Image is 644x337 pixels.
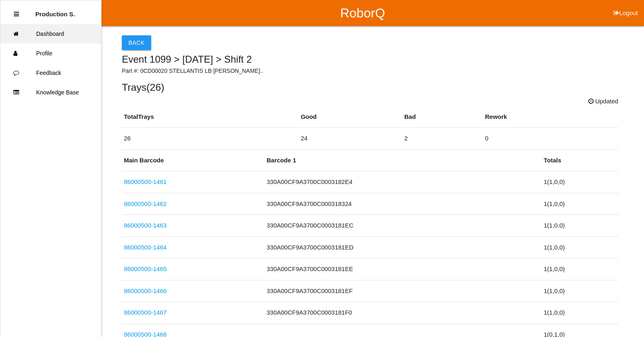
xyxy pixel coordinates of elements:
[122,82,618,93] h5: Trays ( 26 )
[402,128,483,150] td: 2
[483,106,618,128] th: Rework
[265,280,542,302] td: 330A00CF9A3700C0003181EF
[542,150,618,171] th: Totals
[124,265,167,272] a: 86000500-1465
[542,280,618,302] td: 1 ( 1 , 0 , 0 )
[124,309,167,316] a: 86000500-1467
[122,128,299,150] td: 26
[483,128,618,150] td: 0
[542,171,618,193] td: 1 ( 1 , 0 , 0 )
[124,200,167,207] a: 86000500-1462
[402,106,483,128] th: Bad
[122,67,618,75] p: Part #: 0CD00020 STELLANTIS LB [PERSON_NAME]..
[542,258,618,280] td: 1 ( 1 , 0 , 0 )
[265,171,542,193] td: 330A00CF9A3700C0003182E4
[35,4,75,18] p: Production Shifts
[124,287,167,294] a: 86000500-1466
[542,215,618,237] td: 1 ( 1 , 0 , 0 )
[122,106,299,128] th: Total Trays
[265,302,542,324] td: 330A00CF9A3700C0003181F0
[124,178,167,185] a: 86000500-1461
[265,150,542,171] th: Barcode 1
[122,35,151,50] button: Back
[299,106,402,128] th: Good
[0,83,101,102] a: Knowledge Base
[265,258,542,280] td: 330A00CF9A3700C0003181EE
[124,244,167,251] a: 86000500-1464
[0,63,101,83] a: Feedback
[299,128,402,150] td: 24
[542,302,618,324] td: 1 ( 1 , 0 , 0 )
[588,97,618,106] span: Updated
[122,54,618,65] h5: Event 1099 > [DATE] > Shift 2
[124,222,167,229] a: 86000500-1463
[265,215,542,237] td: 330A00CF9A3700C0003181EC
[0,24,101,44] a: Dashboard
[0,44,101,63] a: Profile
[122,150,265,171] th: Main Barcode
[542,193,618,215] td: 1 ( 1 , 0 , 0 )
[265,236,542,258] td: 330A00CF9A3700C0003181ED
[14,4,19,24] div: Close
[265,193,542,215] td: 330A00CF9A3700C000318324
[542,236,618,258] td: 1 ( 1 , 0 , 0 )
